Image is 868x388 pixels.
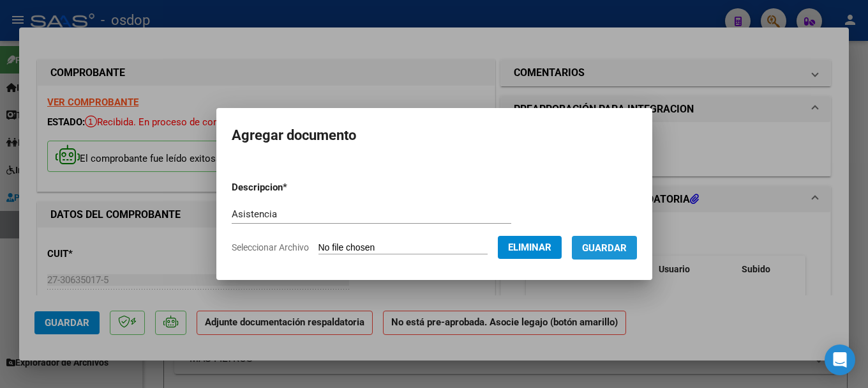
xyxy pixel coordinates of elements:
[582,242,627,254] span: Guardar
[232,123,637,148] h2: Agregar documento
[825,345,855,375] div: Open Intercom Messenger
[572,236,637,260] button: Guardar
[232,242,309,252] span: Seleccionar Archivo
[232,180,354,195] p: Descripcion
[508,242,551,253] span: Eliminar
[498,236,562,259] button: Eliminar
